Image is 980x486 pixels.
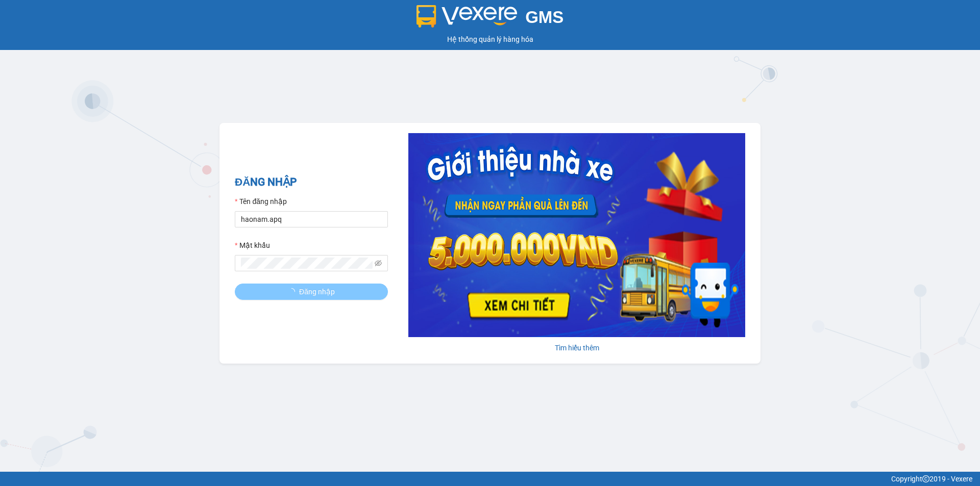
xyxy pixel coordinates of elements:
[375,260,382,267] span: eye-invisible
[235,240,270,251] label: Mật khẩu
[235,196,287,207] label: Tên đăng nhập
[288,288,299,295] span: loading
[408,342,745,353] div: Tìm hiểu thêm
[408,133,745,337] img: banner-0
[416,15,564,23] a: GMS
[922,475,929,482] span: copyright
[8,473,972,484] div: Copyright 2019 - Vexere
[3,34,977,45] div: Hệ thống quản lý hàng hóa
[241,258,373,269] input: Mật khẩu
[235,174,388,191] h2: ĐĂNG NHẬP
[235,284,388,300] button: Đăng nhập
[235,211,388,227] input: Tên đăng nhập
[525,8,563,27] span: GMS
[416,5,518,28] img: logo 2
[299,286,335,297] span: Đăng nhập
